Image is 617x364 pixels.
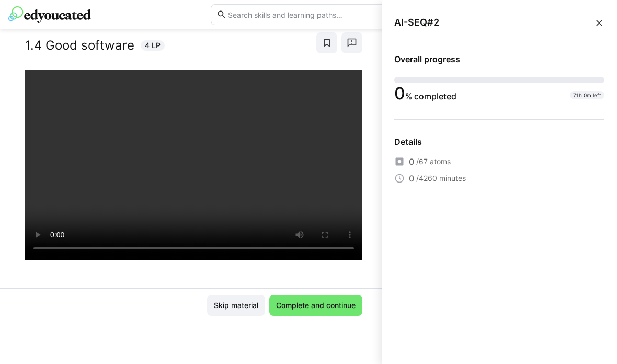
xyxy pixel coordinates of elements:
[207,295,265,316] button: Skip material
[212,300,260,311] span: Skip material
[570,91,604,99] div: 71h 0m left
[269,295,362,316] button: Complete and continue
[394,83,405,104] span: 0
[416,156,451,167] span: /67 atoms
[145,40,161,51] span: 4 LP
[25,38,134,53] h2: 1.4 Good software
[409,172,414,185] span: 0
[416,173,466,184] span: /4260 minutes
[227,10,400,19] input: Search skills and learning paths…
[394,54,604,64] div: Overall progress
[409,155,414,168] span: 0
[394,87,456,103] div: % completed
[275,300,357,311] span: Complete and continue
[394,17,594,28] span: AI-SEQ#2
[394,136,604,147] div: Details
